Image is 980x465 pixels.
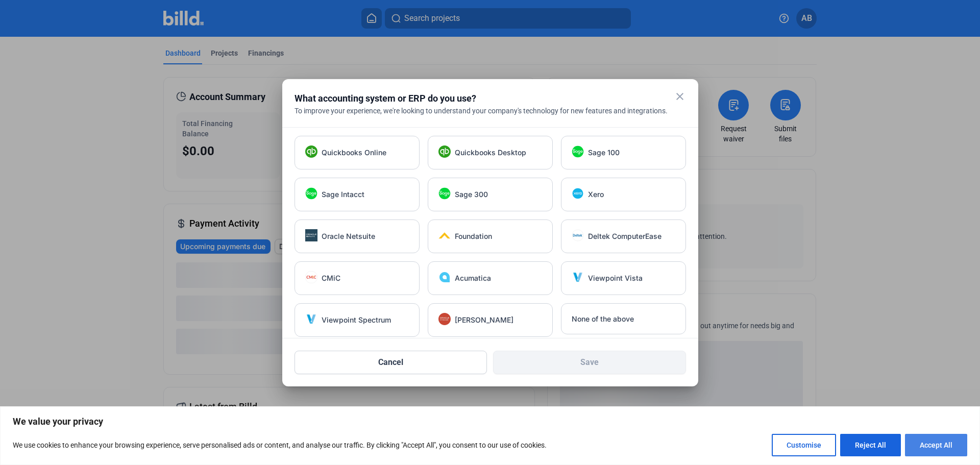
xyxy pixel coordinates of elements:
p: We use cookies to enhance your browsing experience, serve personalised ads or content, and analys... [13,439,547,451]
span: Sage 100 [588,148,620,158]
span: Viewpoint Spectrum [322,315,391,325]
span: None of the above [572,314,634,324]
span: [PERSON_NAME] [455,315,513,325]
span: Sage 300 [455,189,488,200]
span: Oracle Netsuite [322,231,375,241]
span: Sage Intacct [322,189,364,200]
span: Foundation [455,231,492,241]
button: Accept All [905,434,967,456]
div: To improve your experience, we're looking to understand your company's technology for new feature... [295,106,686,116]
button: Cancel [295,351,487,374]
span: Deltek ComputerEase [588,231,661,241]
span: Quickbooks Desktop [455,148,526,158]
span: CMiC [322,273,340,283]
button: Reject All [840,434,901,456]
button: Customise [772,434,836,456]
button: Save [493,351,686,374]
span: Xero [588,189,604,200]
span: Acumatica [455,273,491,283]
span: Viewpoint Vista [588,273,643,283]
div: What accounting system or ERP do you use? [295,91,660,106]
mat-icon: close [674,90,686,103]
p: We value your privacy [13,415,967,428]
span: Quickbooks Online [322,148,386,158]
